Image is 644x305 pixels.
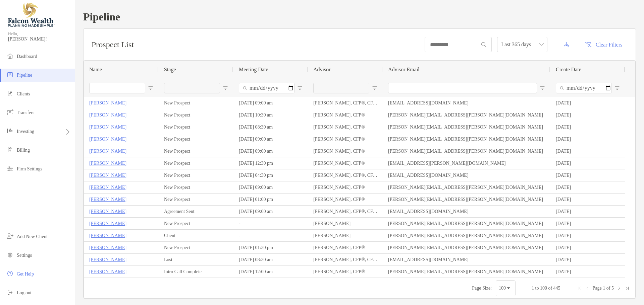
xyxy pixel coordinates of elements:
[6,89,14,97] img: clients icon
[159,218,233,229] div: New Prospect
[89,255,126,264] a: [PERSON_NAME]
[233,242,308,253] div: [DATE] 01:30 pm
[388,67,420,73] span: Advisor Email
[585,286,590,291] div: Previous Page
[89,243,126,252] a: [PERSON_NAME]
[233,97,308,109] div: [DATE] 09:00 am
[383,266,550,278] div: [PERSON_NAME][EMAIL_ADDRESS][PERSON_NAME][DOMAIN_NAME]
[577,286,582,291] div: First Page
[6,270,14,278] img: get-help icon
[548,286,552,291] span: of
[6,288,14,296] img: logout icon
[89,231,126,240] a: [PERSON_NAME]
[550,109,625,121] div: [DATE]
[383,230,550,241] div: [PERSON_NAME][EMAIL_ADDRESS][PERSON_NAME][DOMAIN_NAME]
[308,254,383,265] div: [PERSON_NAME], CFP®, CFA®
[308,133,383,145] div: [PERSON_NAME], CFP®
[159,109,233,121] div: New Prospect
[159,169,233,181] div: New Prospect
[313,67,331,73] span: Advisor
[89,183,126,192] a: [PERSON_NAME]
[372,85,377,91] button: Open Filter Menu
[308,230,383,241] div: [PERSON_NAME]
[580,37,628,52] button: Clear Filters
[614,85,620,91] button: Open Filter Menu
[89,111,126,119] a: [PERSON_NAME]
[603,286,605,291] span: 1
[550,181,625,193] div: [DATE]
[550,157,625,169] div: [DATE]
[17,91,30,96] span: Clients
[308,266,383,278] div: [PERSON_NAME], CFP®
[89,123,126,131] p: [PERSON_NAME]
[535,286,539,291] span: to
[233,206,308,217] div: [DATE] 09:00 am
[550,194,625,205] div: [DATE]
[308,218,383,229] div: [PERSON_NAME]
[496,280,516,296] div: Page Size
[383,109,550,121] div: [PERSON_NAME][EMAIL_ADDRESS][PERSON_NAME][DOMAIN_NAME]
[8,3,55,27] img: Falcon Wealth Planning Logo
[308,169,383,181] div: [PERSON_NAME], CFP®, CFA®
[6,251,14,259] img: settings icon
[89,171,126,179] a: [PERSON_NAME]
[159,266,233,278] div: Intro Call Complete
[17,166,42,171] span: Firm Settings
[233,169,308,181] div: [DATE] 04:30 pm
[550,254,625,265] div: [DATE]
[89,159,126,167] a: [PERSON_NAME]
[383,206,550,217] div: [EMAIL_ADDRESS][DOMAIN_NAME]
[308,206,383,217] div: [PERSON_NAME], CFP®, CFA®
[89,195,126,204] a: [PERSON_NAME]
[593,286,602,291] span: Page
[6,71,14,79] img: pipeline icon
[388,83,537,93] input: Advisor Email Filter Input
[233,218,308,229] div: -
[550,218,625,229] div: [DATE]
[550,97,625,109] div: [DATE]
[383,242,550,253] div: [PERSON_NAME][EMAIL_ADDRESS][PERSON_NAME][DOMAIN_NAME]
[159,230,233,241] div: Client
[89,219,126,228] a: [PERSON_NAME]
[233,121,308,133] div: [DATE] 08:30 am
[553,286,560,291] span: 445
[308,121,383,133] div: [PERSON_NAME], CFP®
[17,234,48,239] span: Add New Client
[383,133,550,145] div: [PERSON_NAME][EMAIL_ADDRESS][PERSON_NAME][DOMAIN_NAME]
[383,194,550,205] div: [PERSON_NAME][EMAIL_ADDRESS][PERSON_NAME][DOMAIN_NAME]
[308,97,383,109] div: [PERSON_NAME], CFP®, CFA®
[383,157,550,169] div: [EMAIL_ADDRESS][PERSON_NAME][DOMAIN_NAME]
[233,266,308,278] div: [DATE] 12:00 am
[308,157,383,169] div: [PERSON_NAME], CFP®
[89,207,126,216] p: [PERSON_NAME]
[606,286,610,291] span: of
[383,97,550,109] div: [EMAIL_ADDRESS][DOMAIN_NAME]
[550,206,625,217] div: [DATE]
[89,67,102,73] span: Name
[89,268,126,276] a: [PERSON_NAME]
[308,145,383,157] div: [PERSON_NAME], CFP®
[383,218,550,229] div: [PERSON_NAME][EMAIL_ADDRESS][PERSON_NAME][DOMAIN_NAME]
[383,121,550,133] div: [PERSON_NAME][EMAIL_ADDRESS][PERSON_NAME][DOMAIN_NAME]
[159,181,233,193] div: New Prospect
[164,67,176,73] span: Stage
[472,286,492,291] div: Page Size:
[89,99,126,107] a: [PERSON_NAME]
[233,157,308,169] div: [DATE] 12:30 pm
[239,83,294,93] input: Meeting Date Filter Input
[233,181,308,193] div: [DATE] 09:00 am
[233,109,308,121] div: [DATE] 10:30 am
[89,135,126,143] a: [PERSON_NAME]
[308,181,383,193] div: [PERSON_NAME], CFP®
[550,121,625,133] div: [DATE]
[89,147,126,155] a: [PERSON_NAME]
